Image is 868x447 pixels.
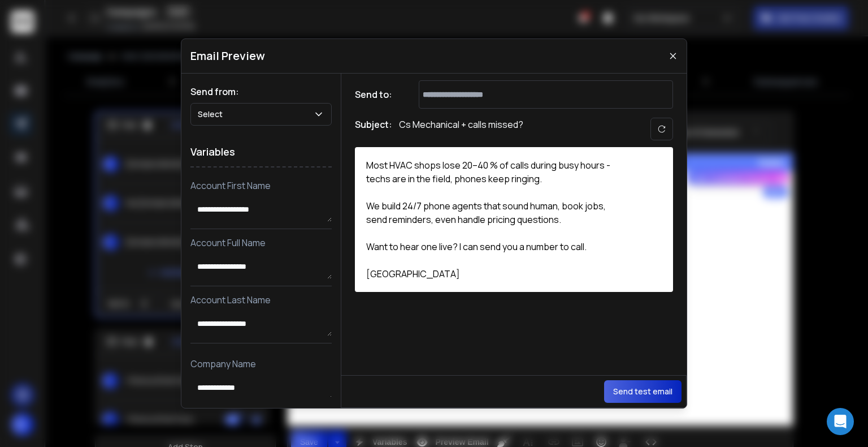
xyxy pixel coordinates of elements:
button: Send test email [604,380,682,403]
p: Account First Name [190,179,332,192]
p: Select [198,109,227,120]
h1: Send from: [190,85,332,98]
h1: Variables [190,137,332,167]
h1: Send to: [355,88,400,101]
h1: Email Preview [190,48,265,64]
p: Account Full Name [190,236,332,250]
p: Company Name [190,357,332,371]
h1: Subject: [355,118,392,140]
p: Account Last Name [190,293,332,307]
div: Open Intercom Messenger [827,408,854,435]
div: Most HVAC shops lose 20–40 % of calls during busy hours - techs are in the field, phones keep rin... [355,147,637,292]
p: Cs Mechanical + calls missed? [399,118,523,140]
